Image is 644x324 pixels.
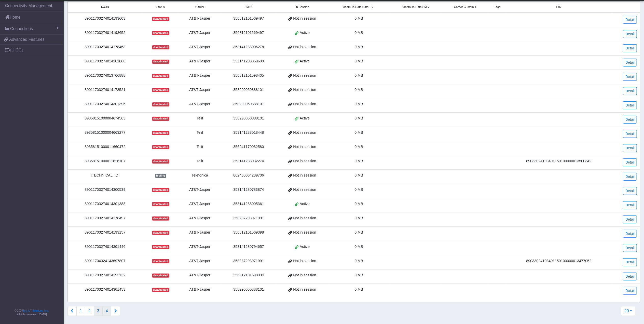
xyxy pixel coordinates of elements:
div: 89011703274014178521 [71,87,139,93]
a: Detail [623,230,637,238]
a: Detail [623,187,637,195]
div: AT&T-Jasper [182,215,218,221]
span: Active [300,59,310,64]
span: Connections [10,26,33,32]
div: 358287293971991 [224,215,273,221]
span: Not in session [293,187,316,193]
a: Detail [623,130,637,138]
div: AT&T-Jasper [182,59,218,64]
div: Telefonica [182,173,218,178]
a: Detail [623,144,637,152]
span: deactivated [152,31,169,35]
div: 89011704324143697807 [71,258,139,264]
div: 89011703274014193603 [71,16,139,21]
div: 89011703274014178463 [71,44,139,50]
span: IMEI [246,5,252,9]
span: Not in session [293,230,316,235]
span: 0 MB [354,287,363,291]
span: 0 MB [354,59,363,63]
div: 89011703274014301396 [71,101,139,107]
span: 0 MB [354,145,363,149]
span: Carrier [195,5,204,9]
a: Detail [623,30,637,38]
span: Month To Date SMS [403,5,429,9]
a: Detail [623,273,637,280]
span: Advanced Features [9,36,45,43]
span: deactivated [152,245,169,249]
span: 0 MB [354,102,363,106]
span: Active [300,116,310,121]
span: deactivated [152,188,169,192]
span: deactivated [152,88,169,92]
span: deactivated [152,131,169,135]
span: deactivated [152,217,169,221]
span: deactivated [152,102,169,106]
span: Active [300,30,310,36]
div: 89011703274014178497 [71,215,139,221]
a: Detail [623,87,637,95]
div: 89358151000004674563 [71,116,139,121]
div: 89011703274014301008 [71,59,139,64]
span: Not in session [293,258,316,264]
div: 358290050888101 [224,87,273,93]
div: 353141288006278 [224,44,273,50]
div: 356812101598934 [224,273,273,278]
span: Month To Date Data [342,5,368,9]
span: deactivated [152,259,169,263]
span: 0 MB [354,116,363,120]
span: 0 MB [354,273,363,277]
div: Telit [182,144,218,150]
a: Detail [623,258,637,266]
div: 358290050888101 [224,101,273,107]
span: deactivated [152,145,169,149]
div: AT&T-Jasper [182,16,218,21]
span: 0 MB [354,16,363,20]
div: 353141280794657 [224,244,273,250]
div: AT&T-Jasper [182,258,218,264]
div: AT&T-Jasper [182,201,218,207]
span: In Session [295,5,309,9]
span: deactivated [152,74,169,78]
a: Detail [623,201,637,209]
div: AT&T-Jasper [182,230,218,235]
span: 0 MB [354,202,363,206]
div: 89011703274014300539 [71,187,139,193]
span: Not in session [293,273,316,278]
a: Detail [623,215,637,223]
div: 353141288032274 [224,158,273,164]
div: 89358151000011826107 [71,158,139,164]
div: 862430064239706 [224,173,273,178]
div: 356812101569398 [224,230,273,235]
div: 89033024103401150100000013477062 [509,258,609,264]
span: Carrier Custom 1 [454,5,476,9]
span: 0 MB [354,130,363,134]
div: 89033024103401150100000013500342 [509,158,609,164]
div: AT&T-Jasper [182,73,218,78]
div: 89358151000011660472 [71,144,139,150]
a: Detail [623,59,637,66]
div: AT&T-Jasper [182,101,218,107]
a: Detail [623,16,637,24]
a: Detail [623,73,637,81]
a: Detail [623,44,637,52]
div: 356812101569497 [224,16,273,21]
div: [TECHNICAL_ID] [71,173,139,178]
nav: Connections list navigation [67,306,120,316]
span: deactivated [152,117,169,121]
span: Not in session [293,144,316,150]
span: 0 MB [354,259,363,263]
div: 353141288059699 [224,59,273,64]
span: Not in session [293,73,316,78]
a: Detail [623,116,637,124]
a: Telit IoT Solutions, Inc. [23,309,48,312]
span: Not in session [293,101,316,107]
span: deactivated [152,45,169,49]
div: 356812101598405 [224,73,273,78]
span: deactivated [152,17,169,21]
span: Active [300,201,310,207]
div: 353141288005361 [224,201,273,207]
div: 356812101569497 [224,30,273,36]
span: deactivated [152,202,169,206]
span: 0 MB [354,187,363,192]
span: Not in session [293,215,316,221]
